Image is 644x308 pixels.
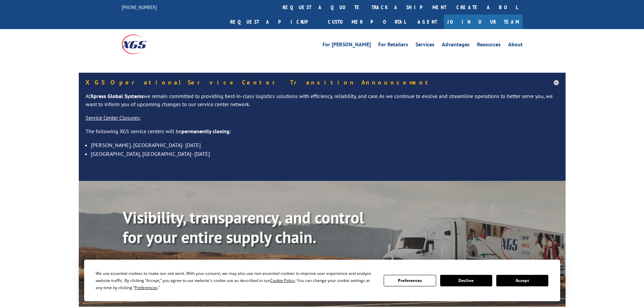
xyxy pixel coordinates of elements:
[182,128,230,135] strong: permanently closing
[96,270,376,291] div: We use essential cookies to make our site work. With your consent, we may also use non-essential ...
[323,15,411,29] a: Customer Portal
[508,42,523,49] a: About
[323,42,371,49] a: For [PERSON_NAME]
[86,127,559,141] p: The following XGS service centers will be :
[91,141,559,149] li: [PERSON_NAME], [GEOGRAPHIC_DATA]- [DATE]
[86,92,559,114] p: At we remain committed to providing best-in-class logistics solutions with efficiency, reliabilit...
[440,275,492,286] button: Decline
[477,42,501,49] a: Resources
[444,15,523,29] a: Join Our Team
[123,207,364,247] b: Visibility, transparency, and control for your entire supply chain.
[86,114,141,121] u: Service Center Closures:
[378,42,408,49] a: For Retailers
[86,79,559,86] h5: XGS Operational Service Center Transition Announcement
[122,4,157,10] a: [PHONE_NUMBER]
[496,275,548,286] button: Accept
[91,149,559,158] li: [GEOGRAPHIC_DATA], [GEOGRAPHIC_DATA]- [DATE]
[135,285,158,290] span: Preferences
[225,15,323,29] a: Request a pickup
[270,278,295,283] span: Cookie Policy
[415,42,434,49] a: Services
[384,275,436,286] button: Preferences
[90,93,144,99] strong: Xpress Global Systems
[84,260,560,301] div: Cookie Consent Prompt
[411,15,444,29] a: Agent
[442,42,470,49] a: Advantages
